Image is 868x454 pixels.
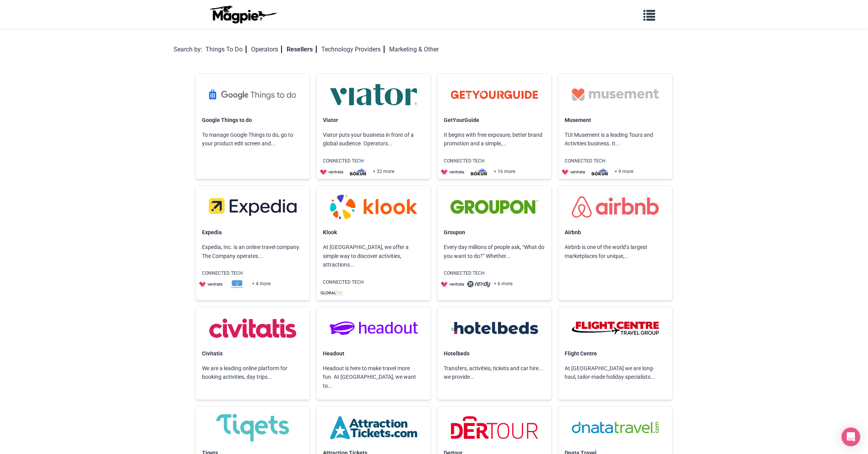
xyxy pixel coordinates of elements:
[438,154,551,168] p: CONNECTED TECH
[438,267,551,280] p: CONNECTED TECH
[441,168,551,176] div: + 16 more
[202,413,303,442] img: Tiqets logo
[287,46,317,53] a: Resellers
[323,229,337,235] a: Klook
[321,46,384,53] a: Technology Providers
[196,267,310,280] p: CONNECTED TECH
[202,192,303,222] img: Expedia logo
[389,46,439,53] a: Marketing & Other
[202,229,222,235] a: Expedia
[444,350,469,357] a: Hotelbeds
[565,413,666,442] img: Dnata Travel logo
[317,154,430,168] p: CONNECTED TECH
[841,428,860,446] div: Open Intercom Messenger
[558,124,672,154] p: TUI Musement is a leading Tours and Activities business. It...
[565,350,597,357] a: Flight Centre
[317,237,430,275] p: At [GEOGRAPHIC_DATA], we offer a simple way to discover activities, attractions...
[565,80,666,110] img: Musement logo
[323,313,424,343] img: Headout logo
[588,168,611,176] img: ukn6pmczrjpsj7tjs5md.svg
[444,313,545,343] img: Hotelbeds logo
[202,80,303,110] img: Google Things to do logo
[174,44,202,55] div: Search by:
[317,358,430,396] p: Headout is here to make travel more fun. At [GEOGRAPHIC_DATA], we want to...
[251,46,282,53] a: Operators
[444,229,465,235] a: Groupon
[467,280,491,288] img: nqlimdq2sxj4qjvnmsjn.svg
[558,154,672,168] p: CONNECTED TECH
[202,117,252,123] a: Google Things to do
[205,46,246,53] a: Things To Do
[444,80,545,110] img: GetYourGuide logo
[444,192,545,222] img: Groupon logo
[323,413,424,442] img: Attraction Tickets logo
[202,350,223,357] a: Civitatis
[565,313,666,343] img: Flight Centre logo
[225,280,249,288] img: mf1jrhtrrkrdcsvakxwt.svg
[562,168,585,176] img: ounbir3vnerptndakfen.svg
[320,168,430,176] div: + 32 more
[202,313,303,343] img: Civitatis logo
[323,80,424,110] img: Viator logo
[323,350,344,357] a: Headout
[323,192,424,222] img: Klook logo
[444,413,545,442] img: Dertour logo
[441,280,464,288] img: ounbir3vnerptndakfen.svg
[196,358,310,388] p: We are a leading online platform for booking activities, day trips...
[444,117,479,123] a: GetYourGuide
[196,237,310,267] p: Expedia, Inc. is an online travel company. The Company operates...
[438,237,551,267] p: Every day millions of people ask, “What do you want to do?” Whether...
[346,168,370,176] img: ukn6pmczrjpsj7tjs5md.svg
[438,124,551,154] p: It begins with free exposure, better brand promotion and a simple,...
[562,168,672,176] div: + 9 more
[199,280,222,288] img: ounbir3vnerptndakfen.svg
[317,124,430,154] p: Viator puts your business in front of a global audience. Operators...
[467,168,491,176] img: ukn6pmczrjpsj7tjs5md.svg
[558,358,672,388] p: At [GEOGRAPHIC_DATA] we are long-haul, tailor-made holiday specialists...
[565,229,581,235] a: Airbnb
[558,237,672,267] p: Airbnb is one of the world’s largest marketplaces for unique,...
[199,280,310,288] div: + 4 more
[208,5,278,24] img: logo-ab69f6fb50320c5b225c76a69d11143b.png
[317,276,430,289] p: CONNECTED TECH
[565,192,666,222] img: Airbnb logo
[320,289,343,297] img: mzuv2jorlgsgtwgbwn4s.svg
[441,280,551,288] div: + 6 more
[323,117,338,123] a: Viator
[196,124,310,154] p: To manage Google Things to do, go to your product edit screen and...
[320,168,343,176] img: ounbir3vnerptndakfen.svg
[565,117,591,123] a: Musement
[441,168,464,176] img: ounbir3vnerptndakfen.svg
[438,358,551,388] p: Transfers, activities, tickets and car hire... we provide...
